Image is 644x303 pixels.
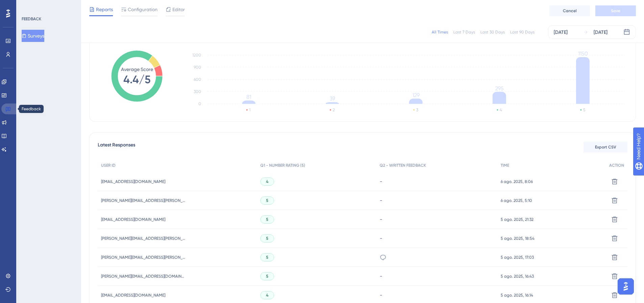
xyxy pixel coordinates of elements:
[609,163,624,168] span: ACTION
[101,293,165,298] span: [EMAIL_ADDRESS][DOMAIN_NAME]
[501,163,509,168] span: TIME
[16,2,42,10] span: Need Help?
[595,144,616,150] span: Export CSV
[500,108,502,112] text: 4
[501,293,533,298] span: 5 ago. 2025, 16:14
[101,217,165,222] span: [EMAIL_ADDRESS][DOMAIN_NAME]
[432,29,448,35] div: All Times
[96,5,113,14] span: Reports
[554,28,568,36] div: [DATE]
[501,217,533,222] span: 5 ago. 2025, 21:32
[266,274,268,279] span: 5
[22,30,44,42] button: Surveys
[194,77,201,82] tspan: 600
[501,236,534,241] span: 5 ago. 2025, 18:54
[510,29,534,35] div: Last 90 Days
[412,92,420,98] tspan: 129
[194,89,201,94] tspan: 300
[380,216,494,223] div: -
[595,5,636,16] button: Save
[380,178,494,185] div: -
[123,73,150,86] tspan: 4.4/5
[563,8,577,14] span: Cancel
[330,95,335,102] tspan: 39
[198,101,201,106] tspan: 0
[616,276,636,297] iframe: UserGuiding AI Assistant Launcher
[101,179,165,184] span: [EMAIL_ADDRESS][DOMAIN_NAME]
[501,255,534,260] span: 5 ago. 2025, 17:03
[101,236,186,241] span: [PERSON_NAME][EMAIL_ADDRESS][PERSON_NAME][DOMAIN_NAME]
[260,163,305,168] span: Q1 - NUMBER RATING (5)
[101,255,186,260] span: [PERSON_NAME][EMAIL_ADDRESS][PERSON_NAME][PERSON_NAME][DOMAIN_NAME]
[578,50,588,57] tspan: 1150
[266,179,268,184] span: 4
[583,142,627,153] button: Export CSV
[266,255,268,260] span: 5
[495,85,504,92] tspan: 295
[333,108,335,112] text: 2
[501,179,533,184] span: 6 ago. 2025, 8:06
[453,29,475,35] div: Last 7 Days
[172,5,185,14] span: Editor
[380,235,494,241] div: -
[101,163,116,168] span: USER ID
[549,5,590,16] button: Cancel
[98,141,135,153] span: Latest Responses
[611,8,620,14] span: Save
[501,274,534,279] span: 5 ago. 2025, 16:43
[101,198,186,203] span: [PERSON_NAME][EMAIL_ADDRESS][PERSON_NAME][DOMAIN_NAME]
[22,16,41,22] div: FEEDBACK
[266,293,268,298] span: 4
[266,217,268,222] span: 5
[380,163,426,168] span: Q2 - WRITTEN FEEDBACK
[501,198,532,203] span: 6 ago. 2025, 5:10
[416,108,418,112] text: 3
[266,236,268,241] span: 5
[121,67,153,72] tspan: Average Score
[380,273,494,279] div: -
[380,292,494,298] div: -
[128,5,158,14] span: Configuration
[583,108,585,112] text: 5
[192,53,201,57] tspan: 1200
[101,274,186,279] span: [PERSON_NAME][EMAIL_ADDRESS][DOMAIN_NAME]
[480,29,505,35] div: Last 30 Days
[249,108,251,112] text: 1
[594,28,607,36] div: [DATE]
[380,197,494,204] div: -
[266,198,268,203] span: 5
[194,65,201,70] tspan: 900
[246,94,251,100] tspan: 81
